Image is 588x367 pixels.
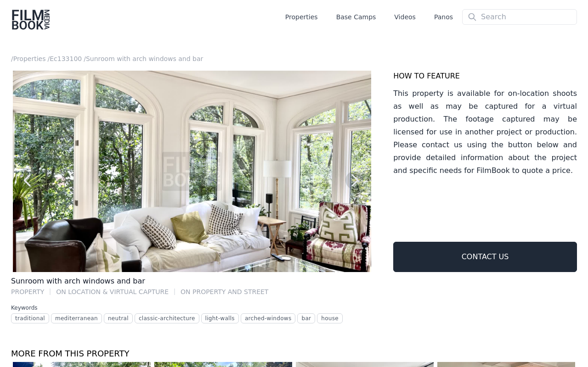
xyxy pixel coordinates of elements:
a: Properties [285,12,318,22]
h1: Sunroom with arch windows and bar [11,276,145,287]
a: Contact Us [393,242,577,272]
div: mediterranean [51,313,102,323]
a: traditional [11,313,51,323]
li: On location & virtual capture [56,289,175,295]
a: bar [297,313,317,323]
a: light-walls [201,313,241,323]
div: house [317,313,343,323]
a: property [11,289,44,295]
a: Properties [13,55,46,62]
p: Keywords [11,304,577,311]
a: Base Camps [336,12,376,22]
a: classic-architecture [135,313,201,323]
a: Sunroom with arch windows and bar [86,55,203,62]
div: arched-windows [241,313,296,323]
a: Ec133100 [50,55,82,62]
a: Panos [434,12,453,22]
div: light-walls [201,313,239,323]
a: More from this Property [11,347,577,360]
li: On property and street [181,289,274,295]
a: mediterranean [51,313,104,323]
div: neutral [104,313,133,323]
div: classic-architecture [135,313,199,323]
img: Film Book Media Logo [11,9,51,31]
h3: How to Feature [393,71,577,87]
a: neutral [104,313,135,323]
div: traditional [11,313,49,323]
img: EC133100-__-50_1080.jpg [13,71,371,272]
a: Videos [394,12,416,22]
input: Search [462,9,577,25]
div: bar [297,313,315,323]
a: house [317,313,345,323]
a: arched-windows [241,313,298,323]
p: This property is available for on-location shoots as well as may be captured for a virtual produc... [393,87,577,177]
